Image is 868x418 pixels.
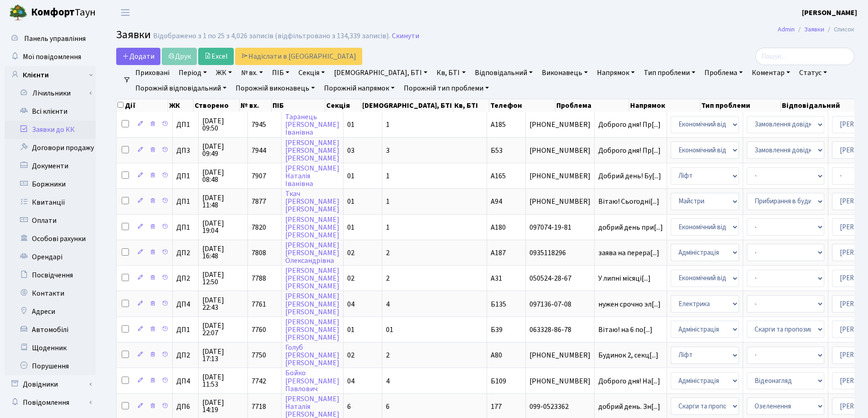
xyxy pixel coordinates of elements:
[252,273,266,283] span: 7788
[529,172,591,180] span: [PHONE_NUMBER]
[212,65,236,81] a: ЖК
[5,357,96,375] a: Порушення
[347,325,354,335] span: 01
[176,147,195,154] span: ДП3
[491,146,503,156] span: Б53
[701,65,746,81] a: Проблема
[453,99,489,112] th: Кв, БТІ
[796,65,831,81] a: Статус
[491,120,506,130] span: А185
[802,7,857,18] a: [PERSON_NAME]
[491,196,502,206] span: А94
[285,342,339,368] a: Голуб[PERSON_NAME][PERSON_NAME]
[5,302,96,321] a: Адреси
[392,32,419,40] a: Скинути
[176,198,195,205] span: ДП1
[202,169,244,183] span: [DATE] 08:48
[598,299,661,309] span: нужен срочно эл[...]
[598,248,659,258] span: заява на перера[...]
[285,189,339,214] a: Ткач[PERSON_NAME][PERSON_NAME]
[168,99,194,112] th: ЖК
[347,350,354,360] span: 02
[202,245,244,260] span: [DATE] 16:48
[386,196,390,206] span: 1
[202,373,244,388] span: [DATE] 11:53
[232,81,318,96] a: Порожній виконавець
[386,402,390,412] span: 6
[347,120,354,130] span: 01
[781,99,863,112] th: Відповідальний
[347,376,354,386] span: 04
[529,301,591,308] span: 097136-07-08
[5,339,96,357] a: Щоденник
[202,143,244,157] span: [DATE] 09:49
[538,65,591,81] a: Виконавець
[598,273,651,283] span: У липні місяці[...]
[114,5,137,20] button: Переключити навігацію
[202,348,244,363] span: [DATE] 17:13
[386,299,390,309] span: 4
[31,5,96,20] span: Таун
[285,240,339,266] a: [PERSON_NAME][PERSON_NAME]Олександрівна
[5,284,96,302] a: Контакти
[491,273,502,283] span: А31
[330,65,431,81] a: [DEMOGRAPHIC_DATA], БТІ
[153,32,390,40] div: Відображено з 1 по 25 з 4,026 записів (відфільтровано з 134,339 записів).
[529,249,591,257] span: 0935118296
[529,275,591,282] span: 050524-28-67
[491,248,506,258] span: А187
[598,325,652,335] span: Вітаю! на 6 по[...]
[198,48,234,65] a: Excel
[252,299,266,309] span: 7761
[252,402,266,412] span: 7718
[5,139,96,157] a: Договори продажу
[5,230,96,248] a: Особові рахунки
[132,65,173,81] a: Приховані
[252,376,266,386] span: 7742
[5,375,96,393] a: Довідники
[5,102,96,121] a: Всі клієнти
[529,352,591,359] span: [PHONE_NUMBER]
[5,48,96,66] a: Мої повідомлення
[176,326,195,333] span: ДП1
[347,222,354,232] span: 01
[598,222,663,232] span: добрий день при[...]
[176,275,195,282] span: ДП2
[555,99,629,112] th: Проблема
[5,321,96,339] a: Автомобілі
[202,399,244,413] span: [DATE] 14:19
[252,222,266,232] span: 7820
[285,266,339,291] a: [PERSON_NAME][PERSON_NAME][PERSON_NAME]
[347,196,354,206] span: 01
[347,171,354,181] span: 01
[325,99,361,112] th: Секція
[5,248,96,266] a: Орендарі
[433,65,469,81] a: Кв, БТІ
[252,196,266,206] span: 7877
[529,147,591,154] span: [PHONE_NUMBER]
[386,325,393,335] span: 01
[31,5,75,20] b: Комфорт
[116,48,160,65] a: Додати
[252,248,266,258] span: 7808
[529,198,591,205] span: [PHONE_NUMBER]
[5,157,96,175] a: Документи
[285,317,339,342] a: [PERSON_NAME][PERSON_NAME][PERSON_NAME]
[491,299,506,309] span: Б135
[176,249,195,257] span: ДП2
[491,376,506,386] span: Б109
[529,326,591,333] span: 063328-86-78
[386,350,390,360] span: 2
[10,84,96,102] a: Лічильники
[176,403,195,410] span: ДП6
[9,4,27,22] img: logo.png
[529,224,591,231] span: 097074-19-81
[491,402,502,412] span: 177
[5,212,96,230] a: Оплати
[598,146,661,156] span: Доброго дня! Пр[...]
[529,403,591,410] span: 099-0523362
[202,322,244,337] span: [DATE] 22:07
[202,220,244,234] span: [DATE] 19:04
[240,99,272,112] th: № вх.
[347,248,354,258] span: 02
